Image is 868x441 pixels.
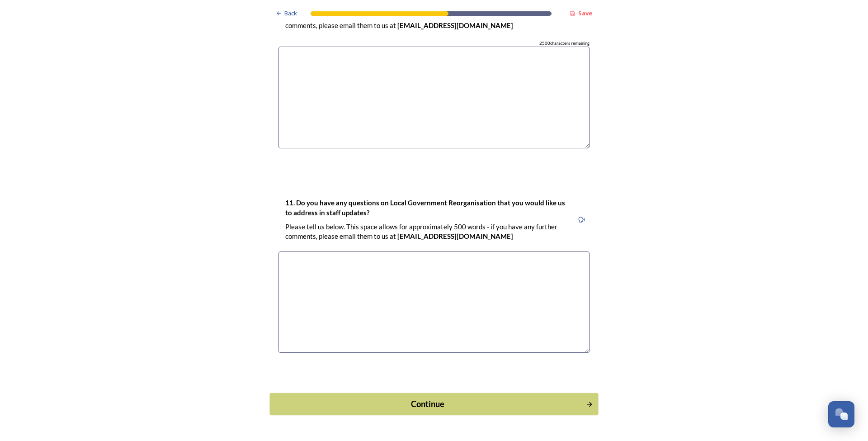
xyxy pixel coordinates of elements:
div: Continue [275,398,581,410]
strong: 11. Do you have any questions on Local Government Reorganisation that you would like us to addres... [285,199,566,216]
button: Continue [269,393,598,415]
span: 2500 characters remaining [539,40,590,47]
span: Back [284,9,297,18]
strong: Save [578,9,592,17]
strong: [EMAIL_ADDRESS][DOMAIN_NAME] [397,232,513,240]
button: Open Chat [828,401,854,427]
p: Please tell us below. This space allows for approximately 500 words - if you have any further com... [285,222,566,242]
strong: [EMAIL_ADDRESS][DOMAIN_NAME] [397,21,513,29]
